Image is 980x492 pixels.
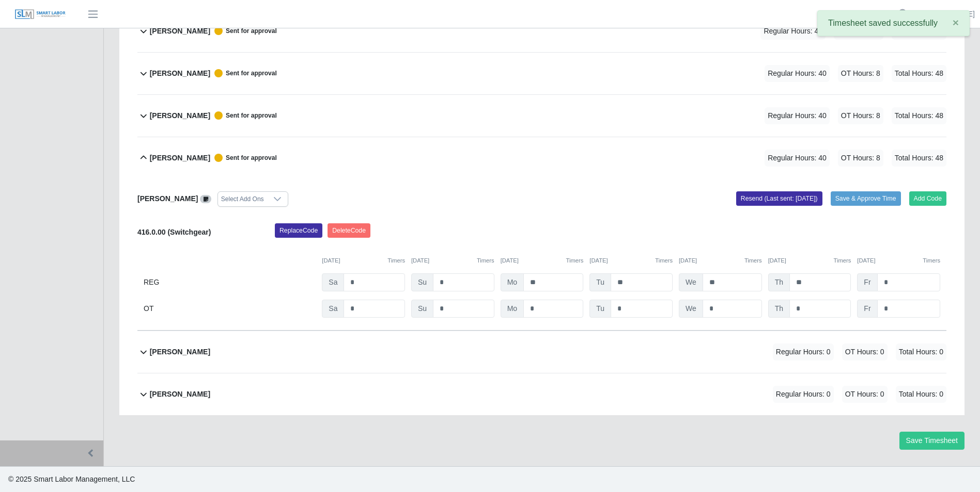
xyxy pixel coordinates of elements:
button: [PERSON_NAME] Sent for approval Regular Hours: 40 OT Hours: 12 Total Hours: 52 [137,10,946,52]
span: Regular Hours: 40 [765,65,830,82]
span: We [679,273,703,291]
button: [PERSON_NAME] Regular Hours: 0 OT Hours: 0 Total Hours: 0 [137,331,946,373]
span: Fr [857,273,877,291]
span: Tu [589,300,611,318]
img: SLM Logo [14,9,66,20]
span: Sent for approval [210,27,277,35]
button: Save & Approve Time [831,191,901,206]
span: Tu [589,273,611,291]
button: Timers [477,256,494,265]
div: REG [144,273,316,291]
button: ReplaceCode [275,223,322,238]
span: Total Hours: 48 [892,65,946,82]
button: DeleteCode [328,223,370,238]
span: Regular Hours: 40 [765,107,830,124]
div: [DATE] [857,256,940,265]
button: [PERSON_NAME] Sent for approval Regular Hours: 40 OT Hours: 8 Total Hours: 48 [137,137,946,179]
span: We [679,300,703,318]
span: × [953,17,959,28]
span: Su [411,273,433,291]
button: Resend (Last sent: [DATE]) [736,191,822,206]
button: Timers [744,256,762,265]
span: Regular Hours: 0 [773,386,834,403]
button: Save Timesheet [899,432,965,450]
button: Timers [387,256,405,265]
button: Add Code [909,191,947,206]
div: [DATE] [768,256,851,265]
b: [PERSON_NAME] [150,110,210,121]
div: [DATE] [679,256,762,265]
span: Mo [501,273,524,291]
button: [PERSON_NAME] Regular Hours: 0 OT Hours: 0 Total Hours: 0 [137,373,946,415]
span: Regular Hours: 40 [760,23,826,40]
button: Timers [834,256,851,265]
span: Fr [857,300,877,318]
span: Sent for approval [210,111,277,120]
div: Timesheet saved successfully [817,10,970,36]
button: Timers [655,256,673,265]
span: Mo [501,300,524,318]
button: Timers [566,256,584,265]
span: OT Hours: 8 [838,150,883,167]
span: Sent for approval [210,154,277,162]
span: Th [768,300,790,318]
div: [DATE] [501,256,584,265]
a: View/Edit Notes [200,194,211,203]
span: Regular Hours: 40 [765,150,830,167]
span: © 2025 Smart Labor Management, LLC [8,475,135,483]
b: [PERSON_NAME] [150,26,210,37]
span: OT Hours: 8 [838,107,883,124]
span: Sent for approval [210,69,277,77]
span: OT Hours: 0 [842,343,888,360]
b: [PERSON_NAME] [150,389,210,400]
button: [PERSON_NAME] Sent for approval Regular Hours: 40 OT Hours: 8 Total Hours: 48 [137,53,946,94]
b: [PERSON_NAME] [137,194,198,203]
button: Timers [923,256,940,265]
b: 416.0.00 (Switchgear) [137,228,211,236]
span: Total Hours: 0 [896,386,946,403]
b: [PERSON_NAME] [150,347,210,357]
div: Select Add Ons [218,192,267,206]
span: Total Hours: 48 [892,150,946,167]
button: [PERSON_NAME] Sent for approval Regular Hours: 40 OT Hours: 8 Total Hours: 48 [137,95,946,137]
span: Su [411,300,433,318]
div: [DATE] [411,256,494,265]
div: OT [144,300,316,318]
b: [PERSON_NAME] [150,68,210,79]
span: Regular Hours: 0 [773,343,834,360]
span: Th [768,273,790,291]
span: Total Hours: 48 [892,107,946,124]
b: [PERSON_NAME] [150,153,210,163]
span: OT Hours: 0 [842,386,888,403]
span: Total Hours: 0 [896,343,946,360]
div: [DATE] [322,256,405,265]
a: [PERSON_NAME] [915,9,975,20]
span: Sa [322,273,344,291]
div: [DATE] [589,256,673,265]
span: Sa [322,300,344,318]
span: OT Hours: 8 [838,65,883,82]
